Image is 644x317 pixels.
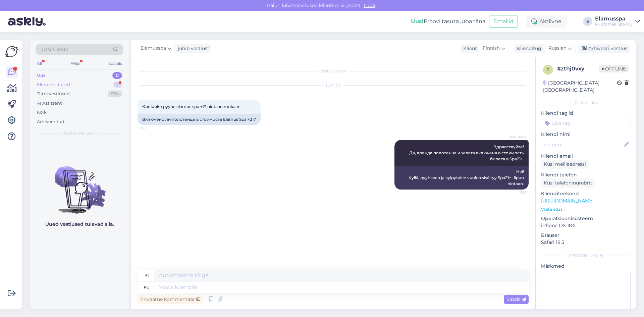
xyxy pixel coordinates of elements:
p: Kliendi telefon [541,171,631,178]
span: Otsi kliente [42,46,68,53]
input: Lisa nimi [541,141,623,148]
div: Socials [107,59,123,68]
div: Web [69,59,81,68]
div: Kliendi info [541,100,631,106]
div: 99+ [108,91,122,97]
p: Uued vestlused tulevad siia. [45,221,114,228]
div: Vestlus algas [138,68,529,74]
span: Здравствуйте! Да, аренда полотенца и халата включена в стоимость билета в Spa21+. [409,144,525,161]
div: [PERSON_NAME] [541,253,631,259]
span: Elamusspa [141,45,166,52]
div: Tiimi vestlused [37,91,70,97]
div: Arhiveeritud [37,118,64,125]
div: Küsi telefoninumbrit [541,178,595,188]
div: Küsi meiliaadressi [541,160,589,169]
span: Elamusspa [501,135,527,140]
img: No chats [30,154,129,215]
div: Aktiivne [526,15,567,28]
div: 0 [112,72,122,79]
div: 2 [113,82,122,88]
div: Kõik [37,109,47,116]
p: Klienditeekond [541,190,631,197]
span: 9:02 [140,125,165,130]
img: Askly Logo [5,45,18,58]
p: Brauser [541,232,631,239]
span: Offline [599,65,629,72]
div: Privaatne kommentaar [138,295,203,304]
p: Operatsioonisüsteem [541,215,631,222]
div: ru [144,281,150,293]
div: Klienditugi [514,45,543,52]
p: Märkmed [541,263,631,270]
span: Finnish [483,45,500,52]
p: iPhone OS 18.5 [541,222,631,229]
div: Minu vestlused [37,82,70,88]
span: z [547,67,549,72]
div: AI Assistent [37,100,62,107]
span: Kuuluuko pyyhe elamus spa +21 hintaan mukaan [142,104,240,109]
p: Kliendi nimi [541,131,631,138]
span: Luba [362,2,377,8]
p: Kliendi tag'id [541,110,631,117]
a: [URL][DOMAIN_NAME] [541,198,594,204]
div: Klient [461,45,477,52]
div: Hei! Kyllä, pyyhkeen ja kylpytakin vuokra sisältyy Spa21+ -lipun hintaan. [394,166,529,190]
input: Lisa tag [541,118,631,128]
div: Mustamäe Spa OÜ [595,21,633,27]
p: Vaata edasi ... [541,206,631,212]
div: Uus [37,72,46,79]
span: 9:10 [501,190,527,195]
span: Saada [506,296,526,302]
div: Arhiveeri vestlus [578,44,630,53]
span: Uued vestlused [64,130,95,136]
div: # zthj0vxy [557,65,599,73]
span: Russian [548,45,567,52]
div: Включено ли полотенце в стоимость Elamus Spa +21? [138,114,261,125]
div: [DATE] [138,82,529,88]
div: Proovi tasuta juba täna: [411,17,486,25]
b: Uus! [411,18,424,24]
p: Safari 18.5 [541,239,631,246]
button: Emailid [489,15,518,28]
p: Kliendi email [541,153,631,160]
div: fi [145,270,149,281]
div: juhib vestlust [175,45,209,52]
div: E [583,17,592,26]
a: ElamusspaMustamäe Spa OÜ [595,16,640,27]
div: Elamusspa [595,16,633,21]
div: All [36,59,43,68]
div: [GEOGRAPHIC_DATA], [GEOGRAPHIC_DATA] [543,80,617,94]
